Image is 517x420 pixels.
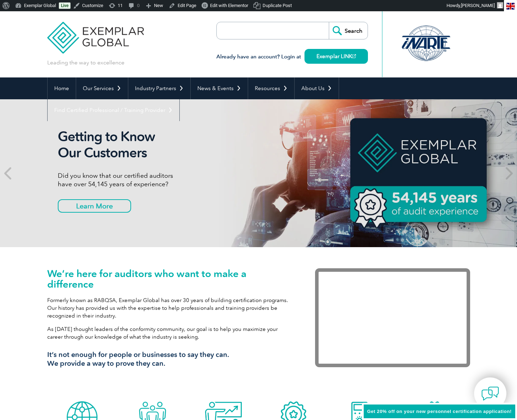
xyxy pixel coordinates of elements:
span: [PERSON_NAME] [461,3,495,8]
iframe: Exemplar Global: Working together to make a difference [315,268,470,367]
img: en [506,3,515,10]
a: Find Certified Professional / Training Provider [48,99,179,121]
h3: It’s not enough for people or businesses to say they can. We provide a way to prove they can. [47,350,294,368]
span: Edit with Elementor [210,3,248,8]
img: open_square.png [352,54,356,58]
a: About Us [295,77,339,99]
a: News & Events [191,77,248,99]
a: Home [48,77,76,99]
a: Exemplar LINK [304,49,368,64]
a: Our Services [76,77,128,99]
img: Exemplar Global [47,11,144,54]
img: contact-chat.png [481,385,499,402]
a: Live [59,2,70,9]
h3: Already have an account? Login at [216,52,368,61]
p: As [DATE] thought leaders of the conformity community, our goal is to help you maximize your care... [47,325,294,341]
p: Did you know that our certified auditors have over 54,145 years of experience? [58,171,322,188]
input: Search [329,22,368,39]
a: Learn More [58,199,131,213]
p: Leading the way to excellence [47,59,124,67]
p: Formerly known as RABQSA, Exemplar Global has over 30 years of building certification programs. O... [47,296,294,320]
h2: Getting to Know Our Customers [58,128,322,161]
a: Resources [248,77,294,99]
a: Industry Partners [128,77,190,99]
h1: We’re here for auditors who want to make a difference [47,268,294,289]
span: Get 20% off on your new personnel certification application! [367,409,512,414]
